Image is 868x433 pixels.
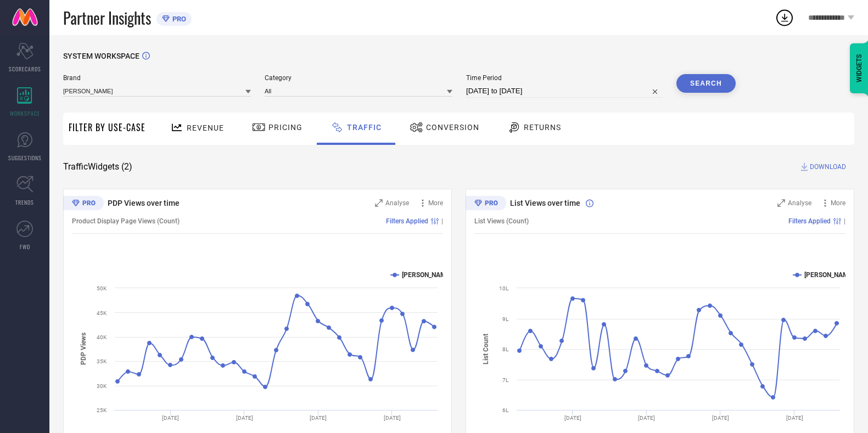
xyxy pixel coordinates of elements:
[63,74,251,82] span: Brand
[426,123,479,132] span: Conversion
[474,217,529,225] span: List Views (Count)
[775,8,794,27] div: Open download list
[844,217,845,225] span: |
[69,121,145,134] span: Filter By Use-Case
[788,217,831,225] span: Filters Applied
[638,415,655,421] text: [DATE]
[63,196,104,212] div: Premium
[170,15,186,23] span: PRO
[97,334,107,340] text: 40K
[265,74,452,82] span: Category
[63,7,151,29] span: Partner Insights
[97,407,107,413] text: 25K
[502,316,509,322] text: 9L
[63,161,132,172] span: Traffic Widgets ( 2 )
[385,199,409,207] span: Analyse
[502,346,509,352] text: 8L
[97,310,107,316] text: 45K
[63,52,139,60] span: SYSTEM WORKSPACE
[375,199,383,207] svg: Zoom
[831,199,845,207] span: More
[564,415,581,421] text: [DATE]
[524,123,561,132] span: Returns
[310,415,327,421] text: [DATE]
[482,334,490,364] tspan: List Count
[786,415,803,421] text: [DATE]
[72,217,180,225] span: Product Display Page Views (Count)
[80,333,87,365] tspan: PDP Views
[15,198,34,206] span: TRENDS
[162,415,179,421] text: [DATE]
[441,217,443,225] span: |
[466,85,663,98] input: Select time period
[712,415,729,421] text: [DATE]
[788,199,811,207] span: Analyse
[97,285,107,291] text: 50K
[510,199,580,207] span: List Views over time
[268,123,303,132] span: Pricing
[466,196,506,212] div: Premium
[236,415,253,421] text: [DATE]
[402,271,452,279] text: [PERSON_NAME]
[20,243,30,251] span: FWD
[97,383,107,389] text: 30K
[8,154,42,162] span: SUGGESTIONS
[499,285,509,291] text: 10L
[97,358,107,364] text: 35K
[108,199,180,207] span: PDP Views over time
[384,415,401,421] text: [DATE]
[502,407,509,413] text: 6L
[187,123,224,132] span: Revenue
[676,74,736,93] button: Search
[804,271,854,279] text: [PERSON_NAME]
[347,123,382,132] span: Traffic
[466,74,663,82] span: Time Period
[428,199,443,207] span: More
[502,377,509,383] text: 7L
[386,217,428,225] span: Filters Applied
[777,199,785,207] svg: Zoom
[9,65,41,73] span: SCORECARDS
[10,109,40,117] span: WORKSPACE
[810,161,846,172] span: DOWNLOAD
